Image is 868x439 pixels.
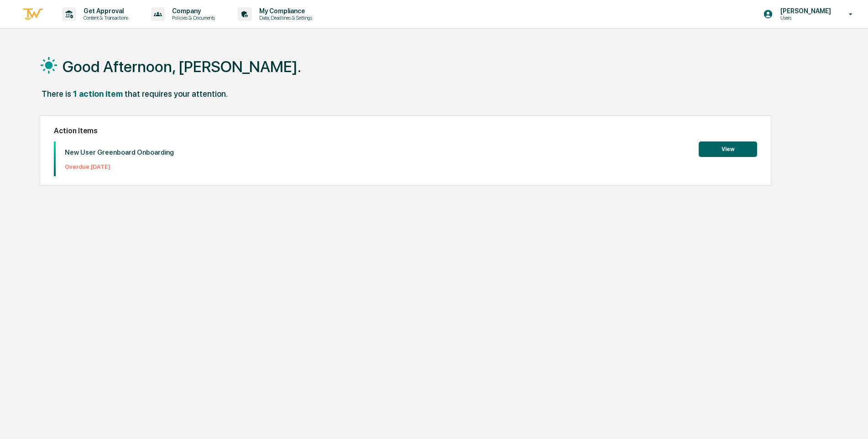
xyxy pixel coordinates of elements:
[773,7,836,15] p: [PERSON_NAME]
[22,7,44,22] img: logo
[699,144,757,153] a: View
[76,15,133,21] p: Content & Transactions
[65,148,174,157] p: New User Greenboard Onboarding
[252,7,317,15] p: My Compliance
[252,15,317,21] p: Data, Deadlines & Settings
[42,89,71,99] div: There is
[125,89,228,99] div: that requires your attention.
[773,15,836,21] p: Users
[699,141,757,157] button: View
[165,15,220,21] p: Policies & Documents
[165,7,220,15] p: Company
[73,89,123,99] div: 1 action item
[63,57,301,76] h1: Good Afternoon, [PERSON_NAME].
[65,163,174,170] p: Overdue: [DATE]
[54,126,757,135] h2: Action Items
[76,7,133,15] p: Get Approval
